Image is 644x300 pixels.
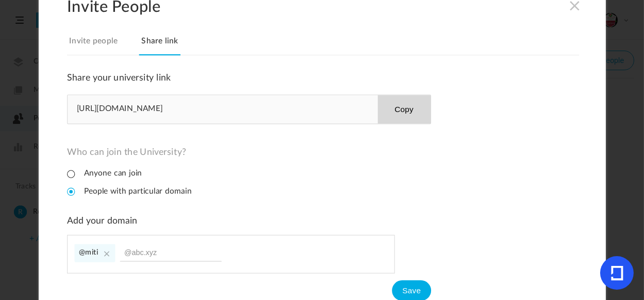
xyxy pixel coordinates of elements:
a: Share link [139,34,180,55]
li: People with particular domain [67,186,192,196]
span: [URL][DOMAIN_NAME] [76,104,162,114]
a: Invite people [67,34,120,55]
button: Copy [377,95,431,123]
input: @abc.xyz [120,244,222,261]
span: Share your university link [67,73,171,82]
h3: Who can join the University? [67,147,431,157]
li: Anyone can join [67,169,142,179]
span: Add your domain [67,216,137,225]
